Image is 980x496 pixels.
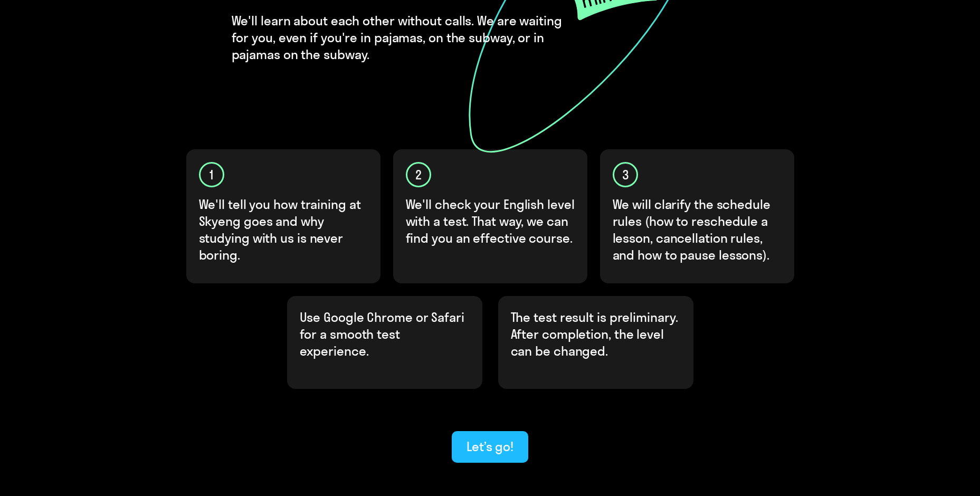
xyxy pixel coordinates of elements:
p: We'll tell you how training at Skyeng goes and why studying with us is never boring. [199,196,369,263]
p: The test result is preliminary. After completion, the level can be changed. [511,309,681,359]
div: 3 [613,162,638,187]
div: 2 [406,162,431,187]
button: Let’s go! [452,431,528,463]
div: Let’s go! [467,438,513,455]
p: Use Google Chrome or Safari for a smooth test experience. [300,309,470,359]
div: 1 [199,162,224,187]
h4: We'll learn about each other without calls. We are waiting for you, even if you're in pajamas, on... [232,12,572,63]
p: We will clarify the schedule rules (how to reschedule a lesson, cancellation rules, and how to pa... [613,196,783,263]
p: We'll check your English level with a test. That way, we can find you an effective course. [406,196,576,246]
